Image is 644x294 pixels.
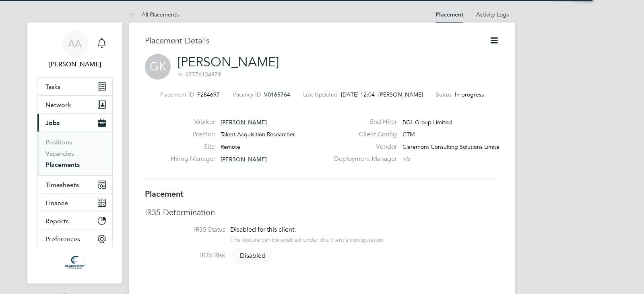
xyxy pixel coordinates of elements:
[37,212,112,230] button: Reports
[37,176,112,193] button: Timesheets
[171,118,215,126] label: Worker
[45,161,80,169] a: Placements
[45,217,69,225] span: Reports
[436,91,452,98] label: Status
[329,155,397,163] label: Deployment Manager
[65,256,85,269] img: claremontconsulting1-logo-retina.png
[45,150,74,157] a: Vacancies
[145,251,225,260] label: IR35 Risk
[197,91,220,98] span: P284697
[160,91,194,98] label: Placement ID
[402,119,452,126] span: BGL Group Limited
[45,101,71,109] span: Network
[129,11,179,18] a: All Placements
[233,91,261,98] label: Vacancy ID
[230,226,296,234] span: Disabled for this client.
[221,156,267,163] span: [PERSON_NAME]
[455,91,484,98] span: In progress
[45,83,60,90] span: Tasks
[402,156,411,163] span: n/a
[230,234,385,243] div: This feature can be enabled under this client's configuration.
[402,143,503,150] span: Claremont Consulting Solutions Limited
[37,31,113,69] a: AA[PERSON_NAME]
[45,138,72,146] a: Positions
[378,91,423,98] span: [PERSON_NAME]
[145,54,171,80] span: GK
[37,132,112,175] div: Jobs
[68,38,82,49] span: AA
[264,91,290,98] span: V0165764
[37,194,112,212] button: Finance
[145,35,477,46] h3: Placement Details
[45,199,68,207] span: Finance
[37,256,113,269] a: Go to home page
[476,11,509,18] a: Activity Logs
[37,114,112,132] button: Jobs
[171,130,215,139] label: Position
[402,131,415,138] span: CTM
[329,143,397,151] label: Vendor
[329,130,397,139] label: Client Config
[221,143,240,150] span: Remote
[341,91,378,98] span: [DATE] 12:04 -
[171,155,215,163] label: Hiring Manager
[221,131,296,138] span: Talent Acquisition Researcher.
[436,11,463,18] a: Placement
[37,60,113,69] span: Afzal Ahmed
[145,207,499,218] h3: IR35 Determination
[27,23,122,284] nav: Main navigation
[45,181,79,189] span: Timesheets
[303,91,338,98] label: Last Updated
[329,118,397,126] label: End Hirer
[178,54,279,70] a: [PERSON_NAME]
[221,119,267,126] span: [PERSON_NAME]
[37,78,112,95] a: Tasks
[37,96,112,113] button: Network
[178,71,221,78] span: m: 07776134979
[232,248,274,264] span: Disabled
[145,226,225,234] label: IR35 Status
[171,143,215,151] label: Site
[145,189,184,199] b: Placement
[45,235,80,243] span: Preferences
[37,230,112,248] button: Preferences
[45,119,60,127] span: Jobs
